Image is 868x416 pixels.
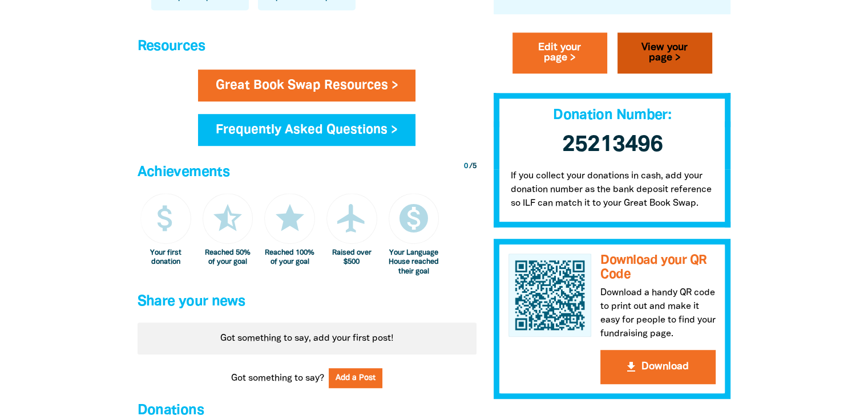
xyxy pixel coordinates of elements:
[600,254,716,282] h3: Download your QR Code
[148,201,183,235] i: attach_money
[553,109,671,123] span: Donation Number:
[624,361,638,374] i: get_app
[512,33,607,74] a: Edit your page >
[562,135,663,156] span: 25213496
[211,201,245,235] i: star_half
[198,114,415,146] a: Frequently Asked Questions >
[617,33,712,74] a: View your page >
[464,163,468,170] span: 0
[329,368,382,388] button: Add a Post
[273,201,307,235] i: star
[138,161,477,184] h4: Achievements
[203,248,253,267] div: Reached 50% of your goal
[138,323,477,354] div: Paginated content
[231,372,324,385] span: Got something to say?
[508,254,592,337] img: QR Code for Lake Tuggeranong College Great Book Swap
[140,248,191,267] div: Your first donation
[389,248,439,277] div: Your Language House reached their goal
[600,350,716,385] button: get_appDownload
[264,248,315,267] div: Reached 100% of your goal
[494,170,731,228] p: If you collect your donations in cash, add your donation number as the bank deposit reference so ...
[138,40,205,53] span: Resources
[138,323,477,354] div: Got something to say, add your first post!
[334,201,369,235] i: airplanemode_active
[464,161,477,172] div: / 5
[198,70,416,101] a: Great Book Swap Resources >
[326,248,377,267] div: Raised over $500
[138,291,477,313] h4: Share your news
[397,201,431,235] i: monetization_on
